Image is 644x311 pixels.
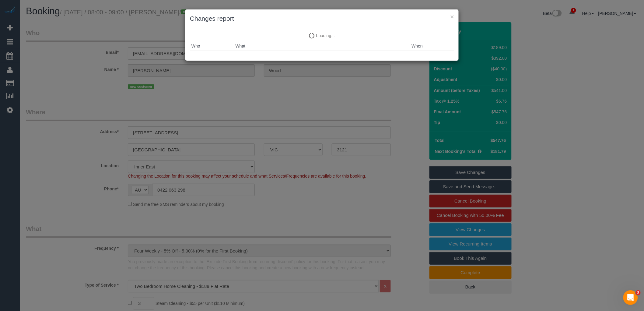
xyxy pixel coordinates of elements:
th: When [410,41,454,51]
p: Loading... [190,33,454,39]
th: What [234,41,410,51]
button: × [450,13,454,20]
iframe: Intercom live chat [623,290,638,305]
h3: Changes report [190,14,454,23]
span: 3 [636,290,641,295]
sui-modal: Changes report [185,9,459,61]
th: Who [190,41,234,51]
